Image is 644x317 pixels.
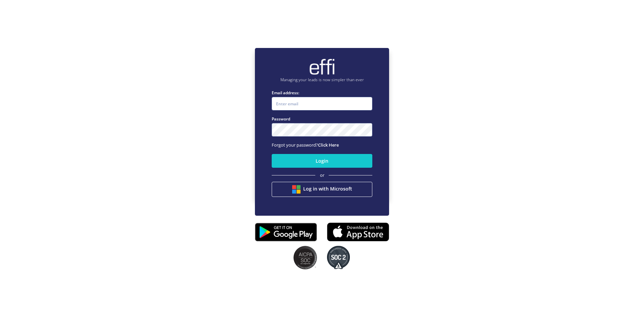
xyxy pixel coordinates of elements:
button: Login [272,154,372,168]
img: SOC2 badges [327,246,350,269]
span: or [320,172,324,179]
span: Forgot your password? [272,142,339,148]
a: Click Here [318,142,339,148]
p: Managing your leads is now simpler than ever [272,77,372,83]
label: Email address: [272,90,372,96]
button: Log in with Microsoft [272,182,372,197]
input: Enter email [272,97,372,110]
img: SOC2 badges [293,246,317,269]
img: brand-logo.ec75409.png [309,58,335,75]
label: Password [272,116,372,122]
img: appstore.8725fd3.png [327,220,389,243]
img: btn google [292,185,301,194]
img: playstore.0fabf2e.png [255,218,317,246]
